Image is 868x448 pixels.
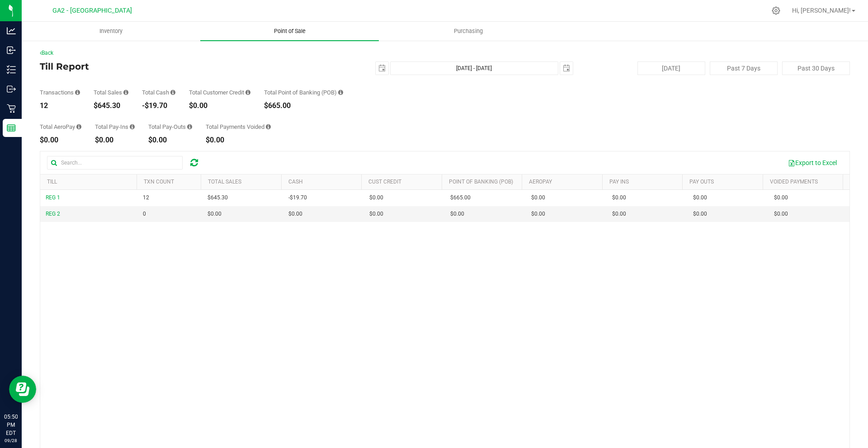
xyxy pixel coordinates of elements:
a: Cust Credit [368,179,401,185]
i: Sum of all successful, non-voided cash payment transaction amounts (excluding tips and transactio... [170,90,175,95]
span: Purchasing [442,27,495,35]
a: Inventory [22,22,200,41]
a: Till [47,179,57,185]
div: Total Pay-Ins [95,124,135,130]
span: $0.00 [531,210,545,218]
span: $0.00 [288,210,302,218]
button: [DATE] [637,61,705,75]
span: $0.00 [774,193,788,202]
div: -$19.70 [142,102,175,109]
div: Manage settings [770,6,782,15]
a: Total Sales [208,179,241,185]
span: $0.00 [531,193,545,202]
inline-svg: Retail [7,104,16,113]
i: Sum of all cash pay-ins added to tills within the date range. [130,124,135,130]
div: $0.00 [40,137,81,144]
span: REG 1 [46,194,60,201]
div: Total Cash [142,90,175,95]
span: $0.00 [369,210,383,218]
p: 05:50 PM EDT [4,413,18,437]
a: Pay Outs [689,179,714,185]
a: Point of Sale [200,22,379,41]
a: Cash [288,179,303,185]
button: Past 7 Days [710,61,778,75]
inline-svg: Outbound [7,85,16,94]
i: Sum of all cash pay-outs removed from tills within the date range. [187,124,192,130]
i: Sum of all voided payment transaction amounts (excluding tips and transaction fees) within the da... [266,124,271,130]
button: Past 30 Days [782,61,850,75]
span: $0.00 [693,210,707,218]
span: REG 2 [46,211,60,217]
div: Total Payments Voided [206,124,271,130]
div: $0.00 [189,102,250,109]
span: select [560,62,573,75]
div: Total Customer Credit [189,90,250,95]
a: Point of Banking (POB) [449,179,513,185]
span: $0.00 [369,193,383,202]
span: 0 [143,210,146,218]
inline-svg: Reports [7,123,16,132]
i: Sum of all successful AeroPay payment transaction amounts for all purchases in the date range. Ex... [76,124,81,130]
span: $0.00 [208,210,222,218]
div: Total Sales [94,90,128,95]
span: -$19.70 [288,193,307,202]
a: TXN Count [144,179,174,185]
span: 12 [143,193,149,202]
span: select [376,62,388,75]
a: Voided Payments [770,179,818,185]
i: Count of all successful payment transactions, possibly including voids, refunds, and cash-back fr... [75,90,80,95]
span: $0.00 [693,193,707,202]
div: $665.00 [264,102,343,109]
div: Total Pay-Outs [148,124,192,130]
span: Inventory [87,27,135,35]
h4: Till Report [40,61,310,71]
input: Search... [47,156,183,170]
span: Point of Sale [262,27,318,35]
a: AeroPay [529,179,552,185]
div: Transactions [40,90,80,95]
div: $0.00 [95,137,135,144]
span: $665.00 [450,193,471,202]
span: $0.00 [450,210,464,218]
a: Pay Ins [609,179,629,185]
i: Sum of all successful, non-voided payment transaction amounts using account credit as the payment... [245,90,250,95]
i: Sum of the successful, non-voided point-of-banking payment transaction amounts, both via payment ... [338,90,343,95]
span: GA2 - [GEOGRAPHIC_DATA] [52,7,132,14]
div: Total AeroPay [40,124,81,130]
i: Sum of all successful, non-voided payment transaction amounts (excluding tips and transaction fee... [123,90,128,95]
div: $0.00 [148,137,192,144]
a: Back [40,50,53,56]
inline-svg: Inbound [7,46,16,55]
div: Total Point of Banking (POB) [264,90,343,95]
span: $0.00 [612,193,626,202]
span: $0.00 [774,210,788,218]
div: $645.30 [94,102,128,109]
p: 09/28 [4,437,18,444]
iframe: Resource center [9,376,36,403]
inline-svg: Analytics [7,26,16,35]
a: Purchasing [379,22,557,41]
span: $645.30 [208,193,228,202]
span: Hi, [PERSON_NAME]! [792,7,851,14]
div: $0.00 [206,137,271,144]
span: $0.00 [612,210,626,218]
button: Export to Excel [782,155,843,170]
inline-svg: Inventory [7,65,16,74]
div: 12 [40,102,80,109]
